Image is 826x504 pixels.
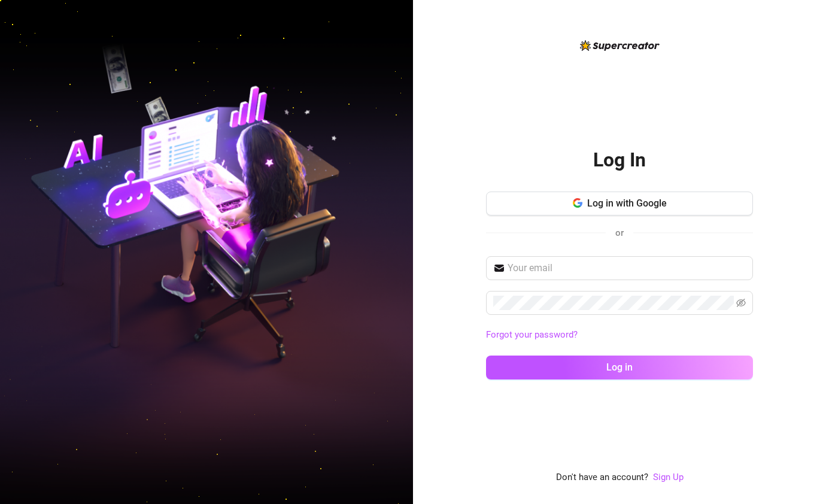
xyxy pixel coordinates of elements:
[587,198,667,209] span: Log in with Google
[580,40,660,51] img: logo-BBDzfeDw.svg
[593,148,646,172] h2: Log In
[653,472,684,482] a: Sign Up
[615,227,624,238] span: or
[486,329,578,340] a: Forgot your password?
[556,470,648,485] span: Don't have an account?
[486,356,753,379] button: Log in
[606,362,633,373] span: Log in
[736,298,746,308] span: eye-invisible
[486,328,753,342] a: Forgot your password?
[508,261,746,275] input: Your email
[653,470,684,485] a: Sign Up
[486,192,753,215] button: Log in with Google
